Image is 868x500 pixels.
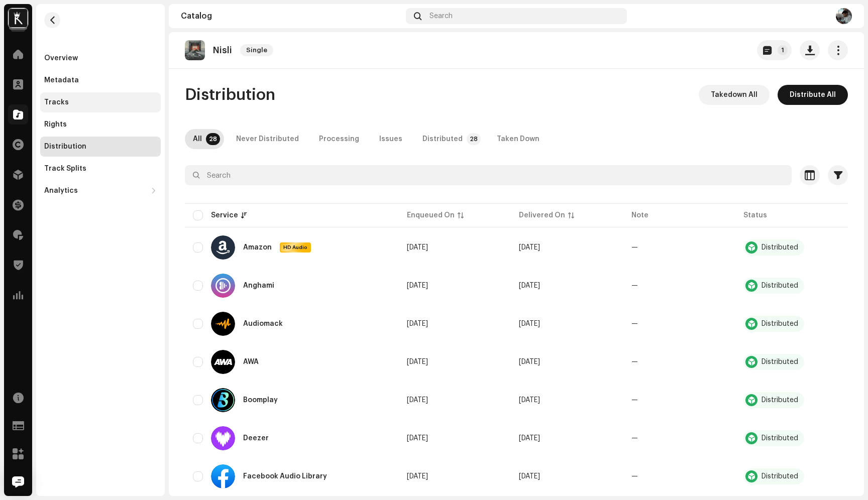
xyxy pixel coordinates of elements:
span: Oct 1, 2025 [407,320,428,327]
re-a-table-badge: — [631,320,638,327]
div: Issues [379,129,402,149]
div: Tracks [44,98,69,106]
div: Track Splits [44,165,86,173]
div: Distributed [762,244,798,251]
span: Oct 1, 2025 [519,244,540,251]
p-badge: 28 [467,133,481,145]
div: Distributed [762,282,798,289]
div: Rights [44,120,67,129]
div: Taken Down [497,129,539,149]
span: Takedown All [711,85,757,105]
div: Distributed [762,473,798,480]
div: All [193,129,202,149]
span: Oct 1, 2025 [407,282,428,289]
div: Amazon [243,244,272,251]
span: Single [240,44,273,56]
div: Facebook Audio Library [243,473,327,480]
span: Oct 1, 2025 [407,358,428,365]
re-m-nav-item: Metadata [40,70,161,90]
div: Distributed [762,397,798,404]
re-m-nav-dropdown: Analytics [40,181,161,201]
re-m-nav-item: Tracks [40,92,161,112]
div: AWA [243,358,259,365]
span: Oct 1, 2025 [519,435,540,442]
div: Analytics [44,187,78,195]
re-a-table-badge: — [631,435,638,442]
span: Oct 1, 2025 [407,473,428,480]
span: Distribute All [790,85,836,105]
div: Distributed [422,129,463,149]
span: Oct 1, 2025 [407,435,428,442]
p: Nisli [213,45,232,56]
div: Processing [319,129,359,149]
re-m-nav-item: Overview [40,48,161,68]
div: Metadata [44,76,79,84]
re-m-nav-item: Track Splits [40,159,161,179]
span: Oct 1, 2025 [519,358,540,365]
div: Deezer [243,435,269,442]
span: Oct 1, 2025 [519,282,540,289]
img: e7e1c77d-7ac2-4e23-a9aa-5e1bb7bb2ada [836,8,852,24]
div: Delivered On [519,210,565,220]
div: Open Intercom Messenger [6,470,30,494]
div: Anghami [243,282,274,289]
img: e9e70cf3-c49a-424f-98c5-fab0222053be [8,8,28,28]
span: Oct 1, 2025 [407,244,428,251]
span: Distribution [185,85,275,105]
div: Audiomack [243,320,283,327]
button: 1 [757,40,792,60]
re-m-nav-item: Rights [40,114,161,135]
span: Oct 1, 2025 [407,397,428,404]
p-badge: 1 [778,45,788,55]
input: Search [185,165,792,185]
div: Enqueued On [407,210,455,220]
span: HD Audio [281,244,310,251]
re-a-table-badge: — [631,244,638,251]
re-a-table-badge: — [631,358,638,365]
div: Distributed [762,320,798,327]
div: Never Distributed [236,129,299,149]
button: Takedown All [699,85,770,105]
span: Oct 1, 2025 [519,473,540,480]
div: Boomplay [243,397,278,404]
img: 1ea28496-abca-4d7a-bdc7-86e3f8c147f3 [185,40,205,60]
button: Distribute All [778,85,848,105]
span: Oct 1, 2025 [519,320,540,327]
re-m-nav-item: Distribution [40,137,161,157]
re-a-table-badge: — [631,282,638,289]
div: Distributed [762,358,798,365]
re-a-table-badge: — [631,473,638,480]
div: Distribution [44,143,86,151]
span: Oct 1, 2025 [519,397,540,404]
div: Service [211,210,238,220]
p-badge: 28 [206,133,220,145]
div: Catalog [181,12,402,20]
div: Distributed [762,435,798,442]
span: Search [429,12,453,20]
div: Overview [44,54,78,62]
re-a-table-badge: — [631,397,638,404]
